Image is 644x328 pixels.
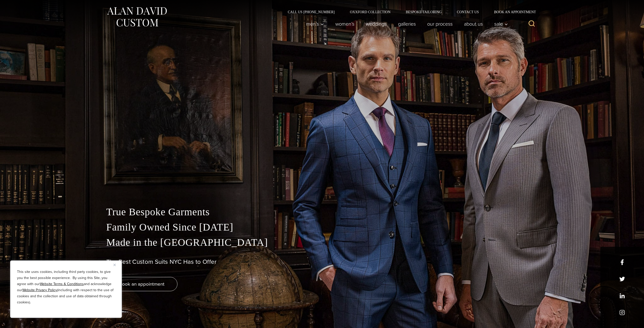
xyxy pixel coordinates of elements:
a: weddings [360,19,392,29]
nav: Secondary Navigation [280,10,538,14]
h1: The Best Custom Suits NYC Has to Offer [106,258,538,266]
a: book an appointment [106,277,177,291]
a: instagram [619,310,625,315]
span: book an appointment [119,280,164,288]
button: View Search Form [526,18,538,30]
p: This site uses cookies, including third party cookies, to give you the best possible experience. ... [17,269,115,305]
a: Contact Us [449,10,487,14]
a: About Us [458,19,488,29]
a: Call Us [PHONE_NUMBER] [280,10,342,14]
a: Website Terms & Conditions [40,281,84,287]
a: Bespoke Tailoring [398,10,449,14]
a: Galleries [392,19,421,29]
img: Close [113,264,116,266]
span: Men’s [306,21,324,26]
a: facebook [619,259,625,265]
button: Close [113,262,120,268]
a: linkedin [619,293,625,299]
img: Alan David Custom [106,6,167,28]
a: Women’s [329,19,360,29]
a: Oxxford Collection [342,10,398,14]
a: x/twitter [619,276,625,282]
a: Website Privacy Policy [22,287,57,293]
a: Our Process [421,19,458,29]
nav: Primary Navigation [300,19,510,29]
a: Book an Appointment [486,10,538,14]
span: Sale [494,21,508,26]
p: True Bespoke Garments Family Owned Since [DATE] Made in the [GEOGRAPHIC_DATA] [106,204,538,250]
